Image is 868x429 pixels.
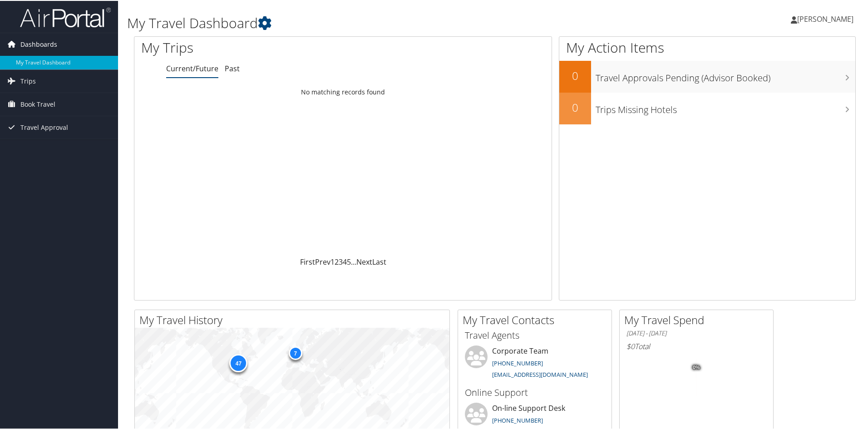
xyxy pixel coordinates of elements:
[229,353,247,371] div: 47
[139,311,449,327] h2: My Travel History
[343,256,347,266] a: 4
[559,60,855,92] a: 0Travel Approvals Pending (Advisor Booked)
[330,256,335,266] a: 1
[596,98,855,115] h3: Trips Missing Hotels
[626,328,766,337] h6: [DATE] - [DATE]
[626,340,635,350] span: $0
[791,5,863,32] a: [PERSON_NAME]
[225,63,240,73] a: Past
[166,63,218,73] a: Current/Future
[460,345,609,382] li: Corporate Team
[288,345,302,359] div: 7
[559,99,591,114] h2: 0
[20,6,111,27] img: airportal-logo.png
[20,32,57,55] span: Dashboards
[347,256,351,266] a: 5
[559,67,591,83] h2: 0
[559,37,855,56] h1: My Action Items
[20,92,55,115] span: Book Travel
[559,92,855,123] a: 0Trips Missing Hotels
[141,37,371,56] h1: My Trips
[463,311,612,327] h2: My Travel Contacts
[693,364,700,370] tspan: 0%
[127,13,617,32] h1: My Travel Dashboard
[372,256,386,266] a: Last
[492,358,543,366] a: [PHONE_NUMBER]
[20,69,36,92] span: Trips
[465,328,605,341] h3: Travel Agents
[300,256,315,266] a: First
[20,115,68,138] span: Travel Approval
[797,13,853,23] span: [PERSON_NAME]
[624,311,773,327] h2: My Travel Spend
[351,256,356,266] span: …
[596,66,855,84] h3: Travel Approvals Pending (Advisor Booked)
[134,83,552,99] td: No matching records found
[315,256,330,266] a: Prev
[492,370,588,378] a: [EMAIL_ADDRESS][DOMAIN_NAME]
[626,340,766,350] h6: Total
[356,256,372,266] a: Next
[339,256,343,266] a: 3
[492,415,543,424] a: [PHONE_NUMBER]
[465,385,605,398] h3: Online Support
[335,256,339,266] a: 2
